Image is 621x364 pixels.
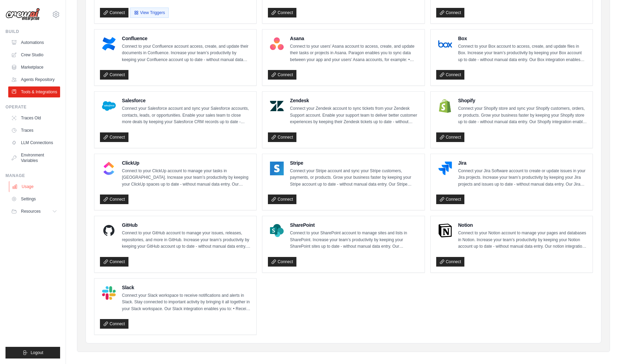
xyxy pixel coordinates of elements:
a: Marketplace [8,62,60,73]
button: Logout [5,347,60,359]
a: Automations [8,37,60,48]
a: Connect [100,257,128,267]
a: Connect [436,132,465,142]
p: Connect to your GitHub account to manage your issues, releases, repositories, and more in GitHub.... [122,230,251,250]
p: Connect to your Box account to access, create, and update files in Box. Increase your team’s prod... [458,43,587,63]
p: Connect to your ClickUp account to manage your tasks in [GEOGRAPHIC_DATA]. Increase your team’s p... [122,168,251,188]
p: Connect your Slack workspace to receive notifications and alerts in Slack. Stay connected to impo... [122,292,251,313]
a: Environment Variables [8,150,60,166]
a: Connect [436,70,465,80]
h4: Notion [458,222,587,228]
a: Connect [268,70,296,80]
img: Zendesk Logo [270,99,284,113]
h4: Zendesk [290,97,419,104]
p: Connect your Shopify store and sync your Shopify customers, orders, or products. Grow your busine... [458,105,587,126]
h4: Salesforce [122,97,251,104]
a: Connect [268,257,296,267]
h4: Stripe [290,160,419,166]
img: GitHub Logo [102,224,116,237]
button: View Triggers [130,8,169,18]
p: Connect your Jira Software account to create or update issues in your Jira projects. Increase you... [458,168,587,188]
a: Connect [100,70,128,80]
h4: SharePoint [290,222,419,228]
a: Tools & Integrations [8,86,60,97]
a: LLM Connections [8,137,60,148]
h4: Shopify [458,97,587,104]
a: Connect [436,195,465,204]
span: Resources [21,209,41,214]
p: Connect your Stripe account and sync your Stripe customers, payments, or products. Grow your busi... [290,168,419,188]
h4: Box [458,35,587,42]
p: Connect your Salesforce account and sync your Salesforce accounts, contacts, leads, or opportunit... [122,105,251,126]
button: Resources [8,206,60,217]
img: Box Logo [438,37,452,51]
a: Connect [268,8,296,17]
h4: ClickUp [122,160,251,166]
a: Agents Repository [8,74,60,85]
a: Connect [100,8,128,17]
div: Manage [5,173,60,178]
h4: Confluence [122,35,251,42]
img: ClickUp Logo [102,162,116,175]
h4: Asana [290,35,419,42]
h4: Jira [458,160,587,166]
a: Usage [9,181,61,192]
p: Connect your Zendesk account to sync tickets from your Zendesk Support account. Enable your suppo... [290,105,419,126]
img: Asana Logo [270,37,284,51]
span: Logout [31,350,43,355]
div: Operate [5,104,60,110]
p: Connect to your Notion account to manage your pages and databases in Notion. Increase your team’s... [458,230,587,250]
h4: Slack [122,284,251,291]
a: Connect [100,132,128,142]
img: Salesforce Logo [102,99,116,113]
img: Slack Logo [102,286,116,300]
a: Crew Studio [8,49,60,60]
a: Traces [8,125,60,136]
a: Traces Old [8,113,60,124]
img: Notion Logo [438,224,452,237]
a: Settings [8,193,60,204]
img: Stripe Logo [270,162,284,175]
a: Connect [100,195,128,204]
a: Connect [268,132,296,142]
img: Logo [5,8,40,21]
div: Build [5,29,60,34]
a: Connect [436,8,465,17]
img: Shopify Logo [438,99,452,113]
img: Confluence Logo [102,37,116,51]
a: Connect [268,195,296,204]
p: Connect to your users’ Asana account to access, create, and update their tasks or projects in Asa... [290,43,419,63]
img: SharePoint Logo [270,224,284,237]
p: Connect to your SharePoint account to manage sites and lists in SharePoint. Increase your team’s ... [290,230,419,250]
a: Connect [100,319,128,329]
img: Jira Logo [438,162,452,175]
p: Connect to your Confluence account access, create, and update their documents in Confluence. Incr... [122,43,251,63]
a: Connect [436,257,465,267]
h4: GitHub [122,222,251,228]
